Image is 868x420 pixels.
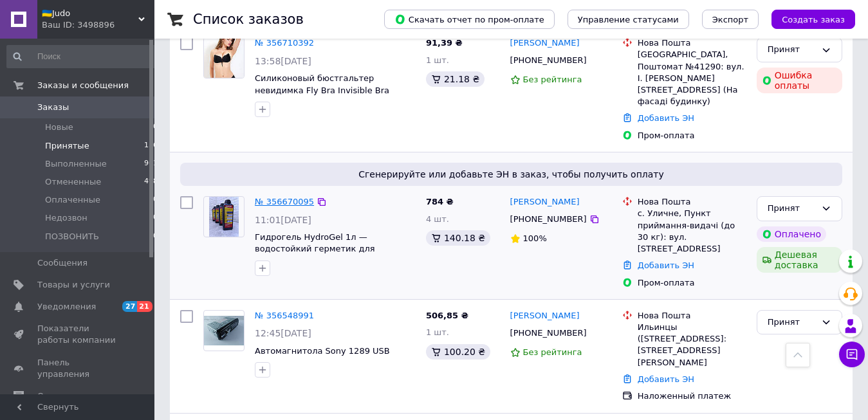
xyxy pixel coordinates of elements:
[638,310,746,322] div: Нова Пошта
[209,197,239,237] img: Фото товару
[137,301,152,312] span: 21
[426,71,485,87] div: 21.18 ₴
[638,208,746,255] div: с. Уличне, Пункт приймання-видачі (до 30 кг): вул. [STREET_ADDRESS]
[702,10,759,29] button: Экспорт
[204,316,244,346] img: Фото товару
[42,19,154,31] div: Ваш ID: 3498896
[508,325,589,342] div: [PHONE_NUMBER]
[508,211,589,228] div: [PHONE_NUMBER]
[255,311,314,320] a: № 356548991
[771,10,855,29] button: Создать заказ
[426,344,490,360] div: 100.20 ₴
[203,310,245,351] a: Фото товару
[45,231,99,242] span: ПОЗВОНИТЬ
[426,327,449,337] span: 1 шт.
[144,140,158,152] span: 136
[204,38,244,78] img: Фото товару
[37,257,88,269] span: Сообщения
[768,316,816,329] div: Принят
[45,122,73,133] span: Новые
[255,328,311,338] span: 12:45[DATE]
[37,390,71,402] span: Отзывы
[37,279,110,291] span: Товары и услуги
[768,202,816,215] div: Принят
[255,56,311,66] span: 13:58[DATE]
[426,214,449,224] span: 4 шт.
[638,260,694,270] a: Добавить ЭН
[508,52,589,69] div: [PHONE_NUMBER]
[638,322,746,369] div: Ильинцы ([STREET_ADDRESS]: [STREET_ADDRESS][PERSON_NAME]
[394,14,544,25] span: Скачать отчет по пром-оплате
[578,15,679,24] span: Управление статусами
[45,194,100,206] span: Оплаченные
[757,68,842,93] div: Ошибка оплаты
[523,75,582,84] span: Без рейтинга
[839,342,865,367] button: Чат с покупателем
[193,12,304,27] h1: Список заказов
[782,15,845,24] span: Создать заказ
[426,197,454,206] span: 784 ₴
[255,346,390,356] a: Автомагнитола Sony 1289 USB
[759,14,855,24] a: Создать заказ
[568,10,689,29] button: Управление статусами
[638,130,746,142] div: Пром-оплата
[45,158,107,170] span: Выполненные
[153,231,158,242] span: 0
[255,232,400,266] a: Гидрогель HydroGel 1л — водостойкий герметик для восстановления и герметизации
[426,311,468,320] span: 506,85 ₴
[523,347,582,357] span: Без рейтинга
[638,113,694,123] a: Добавить ЭН
[144,158,158,170] span: 961
[42,8,138,19] span: 🇺🇦Judo
[255,215,311,225] span: 11:01[DATE]
[203,37,245,78] a: Фото товару
[153,122,158,133] span: 0
[426,55,449,65] span: 1 шт.
[510,37,580,50] a: [PERSON_NAME]
[757,226,826,242] div: Оплачено
[45,176,101,188] span: Отмененные
[638,390,746,402] div: Наложенный платеж
[638,37,746,49] div: Нова Пошта
[37,323,119,346] span: Показатели работы компании
[638,277,746,289] div: Пром-оплата
[757,247,842,273] div: Дешевая доставка
[255,73,389,107] a: Силиконовый бюстгальтер невидимка Fly Bra Invisible Bra (черный) Размер S
[426,230,490,246] div: 140.18 ₴
[153,194,158,206] span: 0
[185,168,837,181] span: Сгенерируйте или добавьте ЭН в заказ, чтобы получить оплату
[510,310,580,322] a: [PERSON_NAME]
[384,10,555,29] button: Скачать отчет по пром-оплате
[153,212,158,224] span: 0
[255,197,314,206] a: № 356670095
[768,43,816,57] div: Принят
[255,38,314,48] a: № 356710392
[426,38,463,48] span: 91,39 ₴
[37,102,69,113] span: Заказы
[638,374,694,384] a: Добавить ЭН
[6,45,159,68] input: Поиск
[638,49,746,107] div: [GEOGRAPHIC_DATA], Поштомат №41290: вул. І. [PERSON_NAME][STREET_ADDRESS] (На фасаді будинку)
[510,196,580,208] a: [PERSON_NAME]
[37,301,96,313] span: Уведомления
[45,140,89,152] span: Принятые
[712,15,748,24] span: Экспорт
[523,233,547,243] span: 100%
[37,80,129,91] span: Заказы и сообщения
[45,212,88,224] span: Недозвон
[122,301,137,312] span: 27
[203,196,245,237] a: Фото товару
[638,196,746,208] div: Нова Пошта
[37,357,119,380] span: Панель управления
[144,176,158,188] span: 498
